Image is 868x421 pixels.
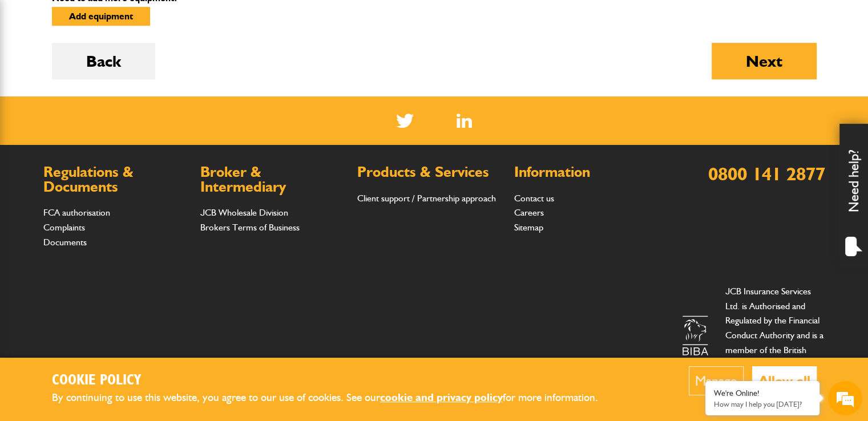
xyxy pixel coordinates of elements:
div: We're Online! [714,388,811,398]
h2: Regulations & Documents [43,165,189,194]
p: JCB Insurance Services Ltd. is Authorised and Regulated by the Financial Conduct Authority and is... [725,284,825,386]
a: Complaints [43,222,85,233]
h2: Cookie Policy [52,372,617,390]
a: cookie and privacy policy [380,391,503,404]
a: Documents [43,237,87,248]
textarea: Type your message and hit 'Enter' [15,207,208,321]
button: Add equipment [52,7,150,26]
a: LinkedIn [457,114,472,128]
button: Allow all [752,366,817,395]
button: Manage [689,366,744,395]
a: JCB Wholesale Division [200,207,288,218]
img: d_20077148190_company_1631870298795_20077148190 [19,63,48,79]
a: FCA authorisation [43,207,110,218]
a: Careers [514,207,544,218]
input: Enter your last name [15,106,208,131]
button: Next [712,43,817,79]
h2: Products & Services [357,165,503,180]
h2: Broker & Intermediary [200,165,346,194]
input: Enter your phone number [15,173,208,198]
em: Start Chat [155,331,207,346]
input: Enter your email address [15,139,208,164]
div: Need help? [839,124,868,266]
a: Client support / Partnership approach [357,193,496,204]
div: Chat with us now [59,64,192,79]
h2: Information [514,165,660,180]
p: How may I help you today? [714,400,811,408]
a: Brokers Terms of Business [200,222,300,233]
button: Back [52,43,155,79]
a: 0800 141 2877 [708,163,825,185]
p: By continuing to use this website, you agree to our use of cookies. See our for more information. [52,389,617,407]
img: Linked In [457,114,472,128]
a: Contact us [514,193,554,204]
div: Minimize live chat window [187,6,215,33]
a: Sitemap [514,222,543,233]
img: Twitter [396,114,414,128]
